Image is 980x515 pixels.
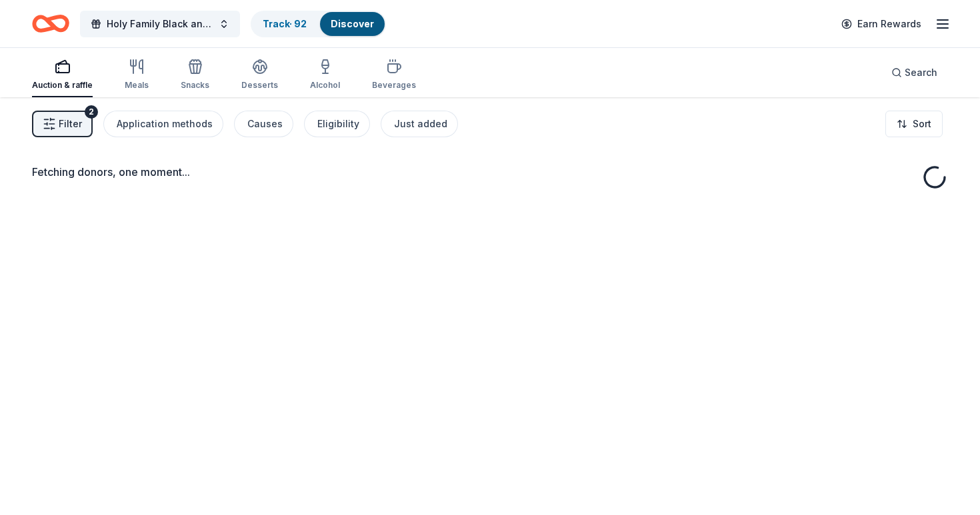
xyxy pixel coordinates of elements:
button: Filter2 [32,111,93,137]
button: Track· 92Discover [251,11,386,37]
a: Home [32,8,69,39]
div: 2 [85,105,98,119]
button: Search [881,59,948,86]
div: Meals [125,80,149,91]
div: Eligibility [317,116,359,132]
a: Earn Rewards [833,12,929,36]
button: Holy Family Black and Gold Gala and Auction [80,11,240,37]
button: Eligibility [304,111,370,137]
button: Causes [234,111,293,137]
button: Sort [885,111,943,137]
div: Causes [247,116,283,132]
a: Discover [331,18,374,29]
span: Sort [913,116,931,132]
span: Filter [59,116,82,132]
button: Beverages [372,53,416,97]
div: Alcohol [310,80,340,91]
button: Snacks [181,53,209,97]
div: Just added [394,116,447,132]
button: Auction & raffle [32,53,93,97]
span: Search [905,65,937,81]
a: Track· 92 [263,18,307,29]
button: Just added [381,111,458,137]
div: Application methods [117,116,213,132]
div: Fetching donors, one moment... [32,164,948,180]
div: Desserts [241,80,278,91]
span: Holy Family Black and Gold Gala and Auction [107,16,213,32]
div: Auction & raffle [32,80,93,91]
button: Alcohol [310,53,340,97]
button: Desserts [241,53,278,97]
div: Beverages [372,80,416,91]
button: Meals [125,53,149,97]
button: Application methods [103,111,223,137]
div: Snacks [181,80,209,91]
